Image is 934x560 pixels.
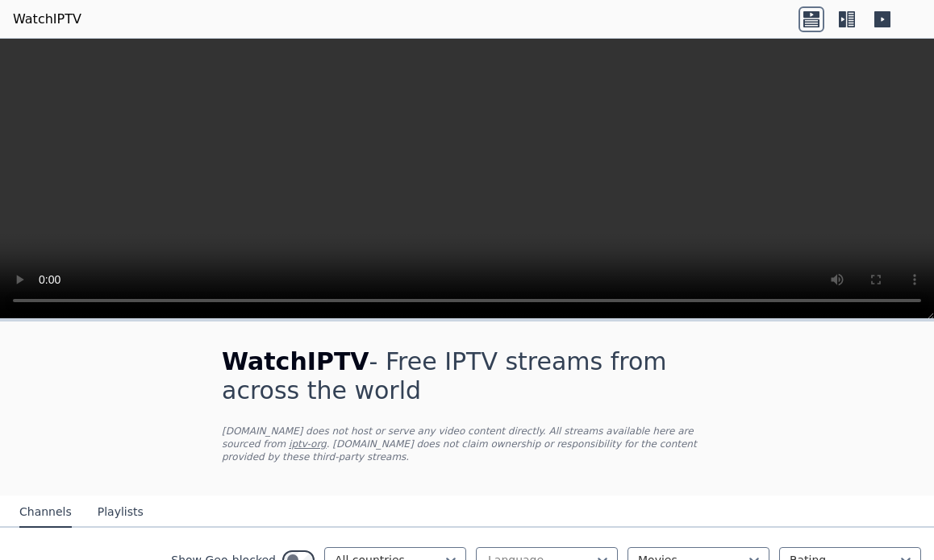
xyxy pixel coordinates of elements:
[19,497,72,528] button: Channels
[222,425,712,463] p: [DOMAIN_NAME] does not host or serve any video content directly. All streams available here are s...
[222,347,712,405] h1: - Free IPTV streams from across the world
[13,10,81,29] a: WatchIPTV
[222,347,369,375] span: WatchIPTV
[98,497,144,528] button: Playlists
[289,438,327,450] a: iptv-org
